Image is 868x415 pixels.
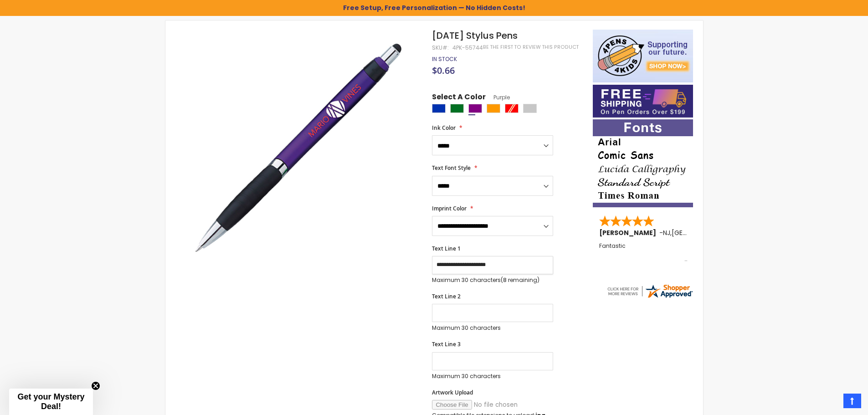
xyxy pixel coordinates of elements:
[599,228,659,237] span: [PERSON_NAME]
[487,104,500,113] div: Orange
[432,29,518,42] span: [DATE] Stylus Pens
[593,119,693,207] img: font-personalization-examples
[843,394,861,408] a: Top
[432,389,473,396] span: Artwork Upload
[432,205,467,212] span: Imprint Color
[432,64,455,77] span: $0.66
[501,276,539,284] span: (8 remaining)
[432,340,461,348] span: Text Line 3
[599,243,688,262] div: Fantastic
[432,245,461,252] span: Text Line 1
[432,277,553,284] p: Maximum 30 characters
[452,44,483,51] div: 4PK-55744
[432,373,553,380] p: Maximum 30 characters
[432,324,553,332] p: Maximum 30 characters
[606,293,693,301] a: 4pens.com certificate URL
[663,228,670,237] span: NJ
[659,228,739,237] span: - ,
[184,29,420,265] img: purple-55744-epiphany-stylus-pens_1.jpg
[483,44,579,51] a: Be the first to review this product
[672,228,739,237] span: [GEOGRAPHIC_DATA]
[432,124,456,132] span: Ink Color
[468,104,482,113] div: Purple
[523,104,537,113] div: Silver
[432,56,457,63] div: Availability
[432,92,486,104] span: Select A Color
[593,30,693,82] img: 4pens 4 kids
[486,93,510,101] span: Purple
[432,55,457,63] span: In stock
[91,381,100,390] button: Close teaser
[432,292,461,300] span: Text Line 2
[9,389,93,415] div: Get your Mystery Deal!Close teaser
[432,104,446,113] div: Blue
[432,164,471,172] span: Text Font Style
[593,85,693,118] img: Free shipping on orders over $199
[17,392,84,411] span: Get your Mystery Deal!
[606,283,693,299] img: 4pens.com widget logo
[432,44,449,51] strong: SKU
[450,104,464,113] div: Green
